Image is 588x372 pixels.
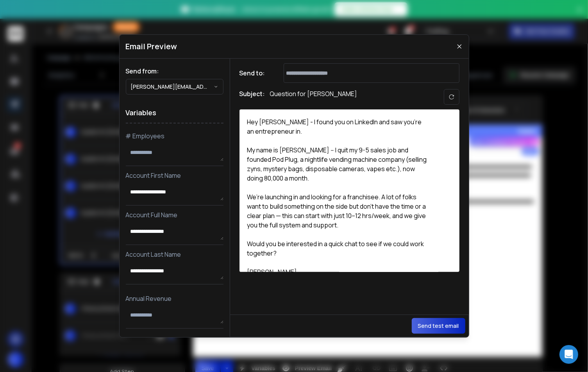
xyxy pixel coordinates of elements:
h1: Send from: [126,66,223,76]
p: # Employees [126,131,223,141]
div: Open Intercom Messenger [559,345,578,364]
p: Account First Name [126,171,223,180]
p: Account Full Name [126,210,223,220]
h1: Send to: [239,68,271,78]
div: Hey [PERSON_NAME] - I found you on LinkedIn and saw you’re an entrepreneur in. My name is [PERSON... [239,109,435,272]
p: Annual Revenue [126,294,223,303]
h1: Subject: [239,89,265,105]
p: Account Last Name [126,250,223,259]
p: Question for [PERSON_NAME] [270,89,357,105]
button: Send test email [412,318,465,334]
h1: Variables [126,102,223,123]
h1: Email Preview [126,41,177,52]
p: [PERSON_NAME][EMAIL_ADDRESS][DOMAIN_NAME] [131,83,214,91]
